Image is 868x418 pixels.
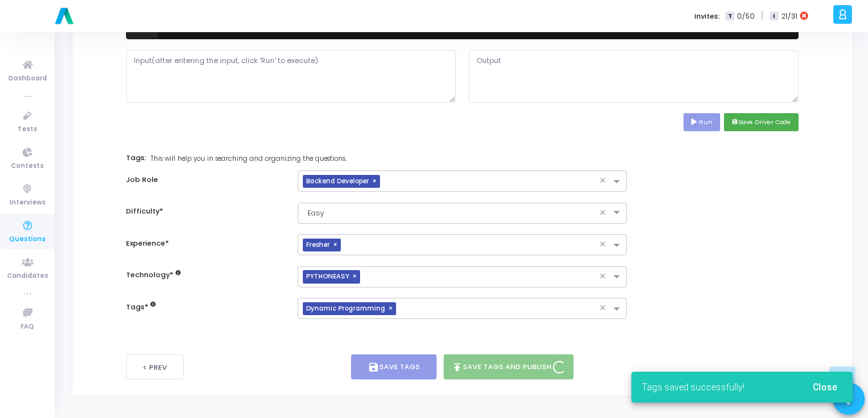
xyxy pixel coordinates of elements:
span: PYTHONEASY [303,270,352,284]
button: publishSave Tags and Publish [444,354,574,379]
h6: Experience [126,239,284,248]
span: FAQ [21,322,34,332]
span: Backend Developer [303,175,372,188]
label: Tags: [126,152,783,164]
img: logo [51,3,77,29]
i: save [732,119,738,125]
span: | [761,9,763,23]
label: Invites: [694,11,720,22]
h6: Technology [126,271,284,279]
span: × [333,239,341,252]
h6: Difficulty [126,207,284,215]
span: 0/50 [737,11,755,22]
span: Candidates [7,271,48,282]
button: Close [802,376,847,399]
button: saveSave Driver Code [724,113,799,131]
i: save [368,361,379,373]
button: saveSave Tags [351,354,437,379]
h6: Job Role [126,176,284,184]
span: Interviews [10,197,46,208]
h6: Tags [126,303,284,311]
span: Tests [17,124,37,135]
span: Dynamic Programming [303,302,388,316]
span: Close [813,382,837,392]
i: publish [451,361,463,373]
span: 21/31 [781,11,797,22]
button: Run [683,113,721,131]
span: Clear all [599,239,610,251]
button: < Prev [126,354,184,379]
span: Clear all [599,302,610,315]
span: Contests [11,161,44,172]
span: Clear all [599,175,610,188]
span: Dashboard [8,73,47,84]
span: I [770,12,778,21]
span: Clear all [599,207,610,220]
span: Questions [9,234,46,245]
span: Clear all [599,271,610,284]
span: Fresher [303,239,333,252]
span: T [725,12,734,21]
span: This will help you in searching and organizing the questions. [150,154,347,164]
span: × [372,175,380,188]
span: × [352,270,360,284]
span: × [388,302,396,316]
span: Tags saved successfully! [642,381,745,394]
